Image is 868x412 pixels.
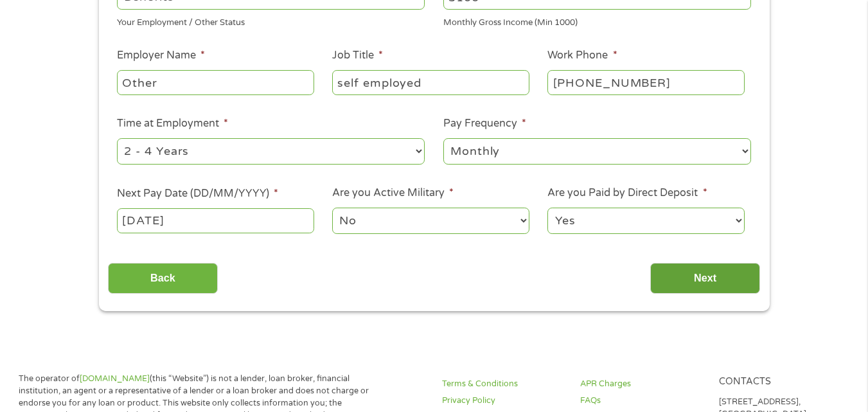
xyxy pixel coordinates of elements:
[108,263,218,294] input: Back
[580,378,703,390] a: APR Charges
[332,186,454,200] label: Are you Active Military
[117,208,314,233] input: ---Click Here for Calendar ---
[547,49,617,62] label: Work Phone
[117,49,205,62] label: Employer Name
[80,373,150,384] a: [DOMAIN_NAME]
[580,395,703,407] a: FAQs
[117,187,278,201] label: Next Pay Date (DD/MM/YYYY)
[547,186,707,200] label: Are you Paid by Direct Deposit
[442,378,565,390] a: Terms & Conditions
[332,70,529,94] input: Cashier
[547,70,744,94] input: (231) 754-4010
[332,49,383,62] label: Job Title
[719,376,842,388] h4: Contacts
[443,12,751,30] div: Monthly Gross Income (Min 1000)
[117,12,425,30] div: Your Employment / Other Status
[117,117,228,130] label: Time at Employment
[443,117,526,130] label: Pay Frequency
[650,263,760,294] input: Next
[117,70,314,94] input: Walmart
[442,395,565,407] a: Privacy Policy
